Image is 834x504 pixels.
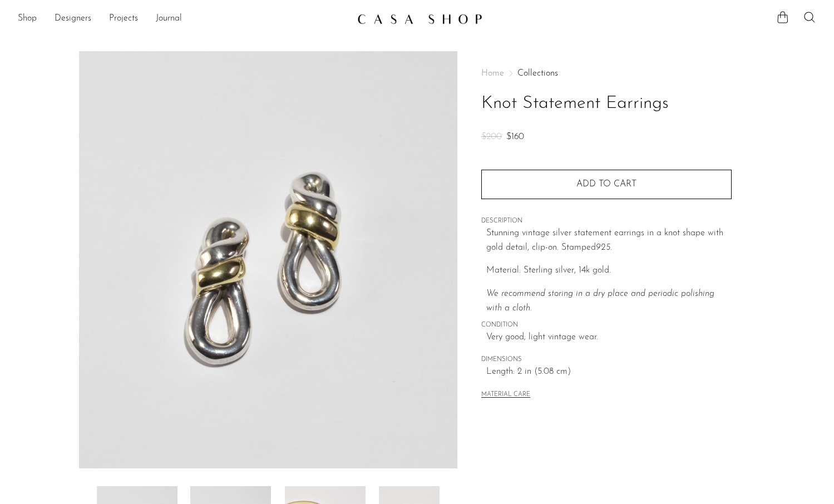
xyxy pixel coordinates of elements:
span: Home [481,69,504,78]
a: Projects [109,12,138,26]
em: 925. [596,243,612,252]
span: Very good; light vintage wear. [486,330,732,345]
p: Stunning vintage silver statement earrings in a knot shape with gold detail, clip-on. Stamped [486,226,732,255]
span: $200 [481,132,502,141]
nav: Breadcrumbs [481,69,732,78]
span: $160 [506,132,524,141]
h1: Knot Statement Earrings [481,90,732,118]
span: CONDITION [481,320,732,330]
span: Add to cart [576,180,636,189]
nav: Desktop navigation [18,9,348,28]
a: Shop [18,12,37,26]
span: DESCRIPTION [481,216,732,226]
span: Length: 2 in (5.08 cm) [486,365,732,379]
a: Designers [55,12,91,26]
button: MATERIAL CARE [481,391,530,399]
a: Journal [156,12,182,26]
p: Material: Sterling silver, 14k gold. [486,264,732,278]
i: We recommend storing in a dry place and periodic polishing with a cloth. [486,289,714,313]
span: DIMENSIONS [481,355,732,365]
img: Knot Statement Earrings [79,51,458,468]
ul: NEW HEADER MENU [18,9,348,28]
button: Add to cart [481,170,732,199]
a: Collections [517,69,558,78]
